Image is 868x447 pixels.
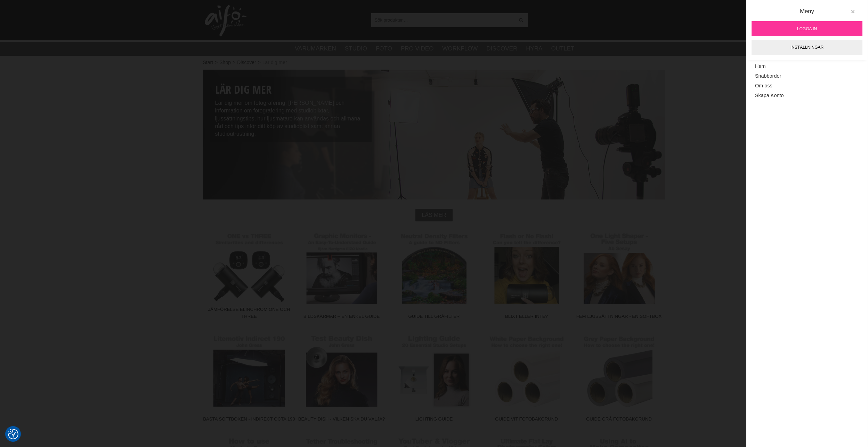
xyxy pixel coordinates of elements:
a: Hyra [526,44,542,53]
img: Tutorilals - Learn more about photography [203,70,665,199]
a: Workflow [442,44,478,53]
img: logo.png [205,5,246,37]
a: Outlet [551,44,574,53]
span: Logga in [797,26,817,32]
a: Bästa softboxen - Indirect Octa 190 [203,331,295,425]
a: Guide vit fotobakgrund [480,331,573,425]
a: Start [203,59,213,66]
span: Guide vit fotobakgrund [480,416,573,425]
a: Lighting Guide [388,331,480,425]
span: Guide grå fotobakgrund [573,416,665,425]
a: Inställningar [752,40,862,55]
span: Blixt eller inte? [480,313,573,322]
img: Revisit consent button [8,429,18,439]
a: Discover [237,59,256,66]
span: > [233,59,235,66]
a: Studio [345,44,367,53]
a: Hem [755,62,859,71]
a: Bildskärmar – En enkel guide [295,228,388,322]
a: Jämförelse Elinchrom ONE och THREE [203,228,295,322]
a: Shop [219,59,231,66]
div: Meny [757,7,857,21]
a: Snabborder [755,71,859,81]
div: Lär dig mer om fotografering. [PERSON_NAME] och information om fotografering med studioblixtar, l... [210,77,372,142]
span: Bästa softboxen - Indirect Octa 190 [203,416,295,425]
a: Guide till Gråfilter [388,228,480,322]
button: Samtyckesinställningar [8,428,18,440]
a: Fem ljussättningar - en softbox [573,228,665,322]
h1: Lär dig mer [215,82,367,97]
a: Skapa Konto [755,91,859,101]
a: Pro Video [401,44,433,53]
a: Blixt eller inte? [480,228,573,322]
span: > [258,59,261,66]
span: Fem ljussättningar - en softbox [573,313,665,322]
a: Varumärken [295,44,336,53]
a: Discover [486,44,517,53]
span: Beauty Dish - Vilken ska du välja? [295,416,388,425]
a: Om oss [755,81,859,91]
input: Sök produkter ... [371,15,515,25]
a: Logga in [752,21,862,36]
span: Lighting Guide [388,416,480,425]
span: Lär dig mer [262,59,287,66]
span: > [215,59,218,66]
span: Guide till Gråfilter [388,313,480,322]
span: Bildskärmar – En enkel guide [295,313,388,322]
span: Jämförelse Elinchrom ONE och THREE [203,306,295,322]
a: Guide grå fotobakgrund [573,331,665,425]
span: Läs mer [422,212,446,218]
a: Beauty Dish - Vilken ska du välja? [295,331,388,425]
a: Foto [376,44,392,53]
